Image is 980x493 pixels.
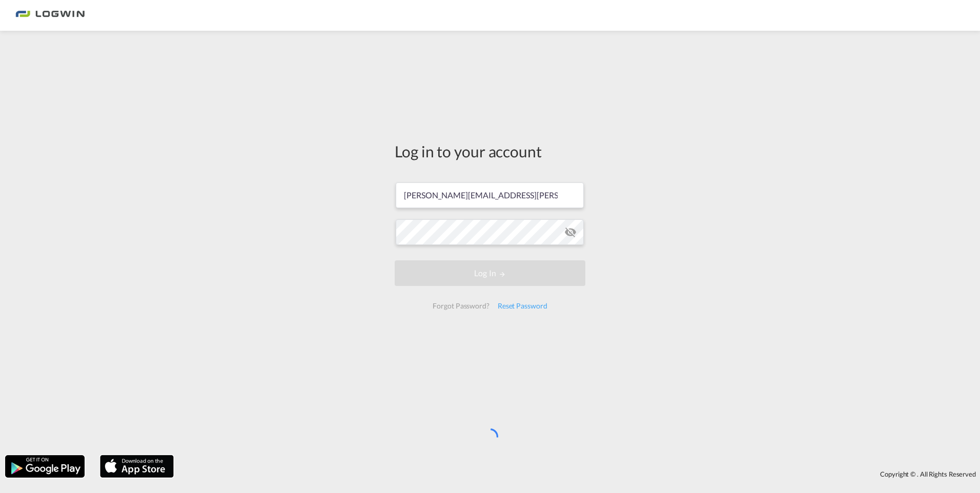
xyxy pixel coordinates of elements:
[99,454,175,479] img: apple.png
[395,260,585,286] button: LOGIN
[396,182,584,208] input: Enter email/phone number
[179,465,980,483] div: Copyright © . All Rights Reserved
[395,140,585,162] div: Log in to your account
[4,454,86,479] img: google.png
[428,297,493,315] div: Forgot Password?
[494,297,552,315] div: Reset Password
[15,4,85,27] img: 2761ae10d95411efa20a1f5e0282d2d7.png
[564,226,577,238] md-icon: icon-eye-off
